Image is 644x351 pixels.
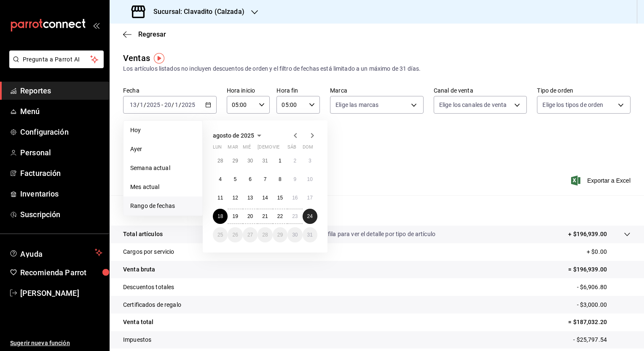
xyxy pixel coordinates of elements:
p: Venta bruta [123,265,155,274]
abbr: 7 de agosto de 2025 [264,176,267,182]
button: 24 de agosto de 2025 [303,209,317,224]
abbr: 29 de agosto de 2025 [277,232,283,238]
button: 10 de agosto de 2025 [303,172,317,187]
abbr: 25 de agosto de 2025 [217,232,223,238]
button: 17 de agosto de 2025 [303,190,317,205]
abbr: 16 de agosto de 2025 [292,195,298,201]
button: 30 de agosto de 2025 [287,227,302,242]
span: Regresar [138,30,166,38]
span: Inventarios [20,188,102,199]
button: 6 de agosto de 2025 [243,172,258,187]
div: Los artículos listados no incluyen descuentos de orden y el filtro de fechas está limitado a un m... [123,64,631,73]
span: [PERSON_NAME] [20,287,102,299]
button: 5 de agosto de 2025 [228,172,242,187]
input: -- [129,101,137,108]
abbr: 28 de agosto de 2025 [262,232,268,238]
input: -- [164,101,172,108]
span: Personal [20,147,102,158]
abbr: jueves [258,144,307,153]
abbr: 15 de agosto de 2025 [277,195,283,201]
abbr: 31 de julio de 2025 [262,158,268,164]
abbr: 23 de agosto de 2025 [292,213,298,219]
abbr: 11 de agosto de 2025 [217,195,223,201]
span: agosto de 2025 [213,132,254,139]
abbr: 21 de agosto de 2025 [262,213,268,219]
span: / [144,101,146,108]
input: ---- [146,101,161,108]
p: Certificados de regalo [123,300,181,309]
abbr: viernes [273,144,279,153]
p: Cargos por servicio [123,247,174,256]
abbr: 2 de agosto de 2025 [293,158,296,164]
button: 31 de agosto de 2025 [303,227,317,242]
label: Marca [330,88,424,93]
p: = $187,032.20 [568,318,631,327]
span: Elige los tipos de orden [542,101,603,109]
label: Canal de venta [434,88,527,93]
abbr: 24 de agosto de 2025 [307,213,313,219]
span: / [172,101,174,108]
label: Hora inicio [227,88,270,93]
p: Venta total [123,318,153,327]
span: Elige los canales de venta [439,101,507,109]
button: open_drawer_menu [93,22,99,29]
abbr: 4 de agosto de 2025 [219,176,222,182]
span: Ayuda [20,247,91,258]
label: Tipo de orden [537,88,631,93]
button: 12 de agosto de 2025 [228,190,242,205]
span: Semana actual [130,164,196,173]
span: Ayer [130,145,196,154]
abbr: domingo [303,144,313,153]
p: Descuentos totales [123,283,174,292]
button: 20 de agosto de 2025 [243,209,258,224]
span: Reportes [20,85,102,96]
span: Sugerir nueva función [10,339,102,348]
p: + $196,939.00 [568,230,607,239]
abbr: 13 de agosto de 2025 [247,195,253,201]
a: Pregunta a Parrot AI [6,61,104,70]
p: Resumen [123,205,631,215]
abbr: 10 de agosto de 2025 [307,176,313,182]
button: 15 de agosto de 2025 [273,190,287,205]
h3: Sucursal: Clavadito (Calzada) [147,7,244,17]
button: Regresar [123,30,166,38]
button: 28 de julio de 2025 [213,153,228,168]
p: - $25,797.54 [573,335,631,344]
button: 13 de agosto de 2025 [243,190,258,205]
button: 1 de agosto de 2025 [273,153,287,168]
button: Exportar a Excel [573,175,631,186]
button: 25 de agosto de 2025 [213,227,228,242]
abbr: lunes [213,144,222,153]
abbr: 3 de agosto de 2025 [309,158,311,164]
span: / [137,101,140,108]
button: 7 de agosto de 2025 [258,172,272,187]
button: 22 de agosto de 2025 [273,209,287,224]
abbr: 9 de agosto de 2025 [293,176,296,182]
p: Da clic en la fila para ver el detalle por tipo de artículo [295,230,435,239]
abbr: 14 de agosto de 2025 [262,195,268,201]
p: Total artículos [123,230,163,239]
button: 21 de agosto de 2025 [258,209,272,224]
button: 27 de agosto de 2025 [243,227,258,242]
abbr: 22 de agosto de 2025 [277,213,283,219]
img: Tooltip marker [154,53,164,64]
button: 16 de agosto de 2025 [287,190,302,205]
button: 2 de agosto de 2025 [287,153,302,168]
abbr: 5 de agosto de 2025 [234,176,237,182]
button: 29 de julio de 2025 [228,153,242,168]
abbr: 27 de agosto de 2025 [247,232,253,238]
abbr: 6 de agosto de 2025 [249,176,252,182]
abbr: 30 de julio de 2025 [247,158,253,164]
button: 4 de agosto de 2025 [213,172,228,187]
p: - $3,000.00 [577,300,631,309]
button: 8 de agosto de 2025 [273,172,287,187]
abbr: 17 de agosto de 2025 [307,195,313,201]
span: Rango de fechas [130,202,196,210]
p: Impuestos [123,335,151,344]
abbr: 19 de agosto de 2025 [232,213,238,219]
abbr: 26 de agosto de 2025 [232,232,238,238]
button: 26 de agosto de 2025 [228,227,242,242]
button: Pregunta a Parrot AI [9,51,104,68]
input: ---- [181,101,196,108]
